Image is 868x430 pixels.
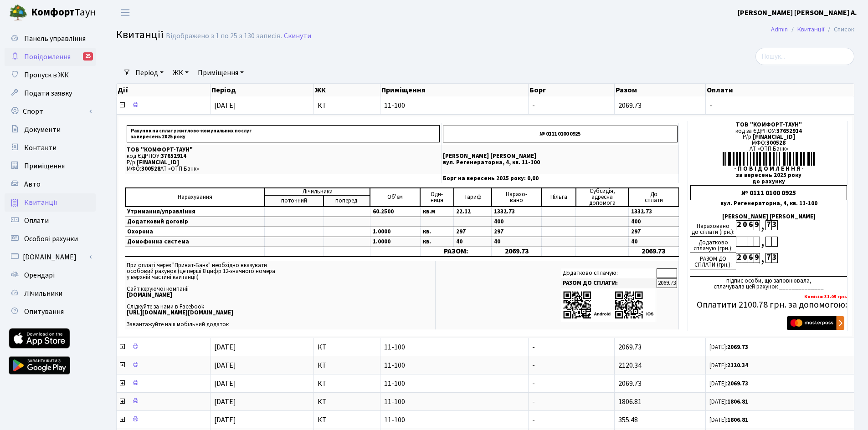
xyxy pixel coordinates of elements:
a: Контакти [5,139,96,157]
span: - [709,102,850,109]
div: 9 [754,253,760,263]
div: 3 [771,220,777,230]
a: Особові рахунки [5,230,96,248]
a: Лічильники [5,284,96,303]
span: - [532,101,535,111]
small: [DATE]: [709,398,748,406]
img: Masterpass [787,316,844,330]
div: 6 [748,253,754,263]
td: Утримання/управління [125,207,265,217]
span: Лічильники [24,288,62,298]
div: до рахунку [690,179,847,185]
div: ТОВ "КОМФОРТ-ТАУН" [690,122,847,128]
div: 7 [765,253,771,263]
b: 2120.34 [727,361,748,369]
div: [PERSON_NAME] [PERSON_NAME] [690,214,847,220]
div: Додатково сплачую (грн.): [690,237,736,253]
td: кв. [420,237,453,247]
b: [PERSON_NAME] [PERSON_NAME] А. [738,8,857,18]
td: Пільга [541,188,575,207]
span: 11-100 [384,380,524,387]
a: Приміщення [194,65,247,81]
a: Орендарі [5,266,96,284]
th: Оплати [706,84,854,96]
div: 2 [736,220,742,230]
span: Документи [24,125,61,135]
span: Опитування [24,307,64,317]
span: Авто [24,179,41,189]
td: При оплаті через "Приват-Банк" необхідно вказувати особовий рахунок (це перші 8 цифр 12-значного ... [125,261,436,329]
small: [DATE]: [709,343,748,351]
img: logo.png [9,4,27,22]
td: 40 [628,237,678,247]
td: 297 [492,227,542,237]
span: Таун [31,5,96,20]
span: - [532,415,535,425]
td: кв. [420,227,453,237]
p: [PERSON_NAME] [PERSON_NAME] [443,153,678,159]
p: код ЄДРПОУ: [127,153,440,159]
div: , [760,253,765,263]
td: Додатковий договір [125,217,265,227]
th: Разом [615,84,706,96]
b: 2069.73 [727,343,748,351]
span: 11-100 [384,416,524,424]
a: Спорт [5,102,96,121]
td: 1.0000 [370,227,420,237]
span: КТ [318,362,376,369]
span: [DATE] [214,342,236,352]
span: КТ [318,102,376,109]
h5: Оплатити 2100.78 грн. за допомогою: [690,299,847,310]
td: 400 [492,217,542,227]
a: Авто [5,175,96,193]
td: 297 [454,227,492,237]
span: 11-100 [384,398,524,405]
td: 400 [628,217,678,227]
small: [DATE]: [709,379,748,388]
div: підпис особи, що заповнювала, сплачувала цей рахунок ______________ [690,276,847,290]
a: Період [132,65,167,81]
span: [DATE] [214,397,236,407]
p: № 0111 0100 0925 [443,126,678,142]
div: код за ЄДРПОУ: [690,128,847,134]
div: 0 [742,253,748,263]
span: - [532,342,535,352]
b: 1806.81 [727,416,748,424]
td: 22.12 [454,207,492,217]
a: Квитанції [5,193,96,212]
span: 37652914 [161,152,186,160]
div: АТ «ОТП Банк» [690,146,847,152]
p: вул. Регенераторна, 4, кв. 11-100 [443,160,678,166]
span: Приміщення [24,161,65,171]
td: 1332.73 [628,207,678,217]
a: Приміщення [5,157,96,175]
span: 11-100 [384,344,524,351]
th: Дії [117,84,211,96]
div: № 0111 0100 0925 [690,185,847,200]
span: Квитанції [116,27,164,43]
td: 1332.73 [492,207,542,217]
span: 2069.73 [618,342,642,352]
span: КТ [318,380,376,387]
span: Контакти [24,143,56,153]
p: ТОВ "КОМФОРТ-ТАУН" [127,147,440,153]
td: Оди- ниця [420,188,453,207]
span: 37652914 [776,127,802,135]
span: 355.48 [618,415,638,425]
span: [DATE] [214,101,236,111]
div: 25 [83,52,93,61]
p: Борг на вересень 2025 року: 0,00 [443,176,678,182]
span: 300528 [766,139,786,147]
small: [DATE]: [709,361,748,369]
a: Повідомлення25 [5,48,96,66]
td: Лічильники [265,188,370,195]
td: 1.0000 [370,237,420,247]
a: Документи [5,121,96,139]
div: 3 [771,253,777,263]
input: Пошук... [755,48,854,65]
span: Оплати [24,216,49,226]
td: поточний [265,195,324,207]
td: Додатково сплачую: [561,268,656,278]
span: 11-100 [384,362,524,369]
span: Орендарі [24,270,55,280]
